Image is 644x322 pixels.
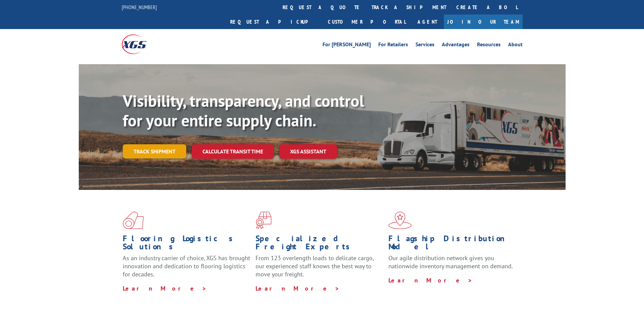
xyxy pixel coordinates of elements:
a: Calculate transit time [192,144,274,159]
a: About [508,42,523,49]
h1: Flagship Distribution Model [388,234,516,254]
a: [PHONE_NUMBER] [122,4,157,10]
h1: Flooring Logistics Solutions [123,234,251,254]
a: Customer Portal [323,15,411,29]
img: xgs-icon-flagship-distribution-model-red [388,212,412,229]
img: xgs-icon-total-supply-chain-intelligence-red [123,212,144,229]
a: Advantages [442,42,470,49]
a: Learn More > [123,284,207,292]
a: Services [415,42,434,49]
span: As an industry carrier of choice, XGS has brought innovation and dedication to flooring logistics... [123,254,250,278]
a: XGS ASSISTANT [279,144,337,159]
p: From 123 overlength loads to delicate cargo, our experienced staff knows the best way to move you... [256,254,383,284]
h1: Specialized Freight Experts [256,234,383,254]
img: xgs-icon-focused-on-flooring-red [256,212,271,229]
a: Resources [477,42,501,49]
a: Learn More > [256,284,340,292]
a: Track shipment [123,144,186,158]
a: Request a pickup [225,15,323,29]
a: Learn More > [388,276,473,284]
span: Our agile distribution network gives you nationwide inventory management on demand. [388,254,513,270]
a: For Retailers [378,42,408,49]
a: For [PERSON_NAME] [323,42,371,49]
a: Agent [411,15,444,29]
a: Join Our Team [444,15,523,29]
b: Visibility, transparency, and control for your entire supply chain. [123,90,364,131]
